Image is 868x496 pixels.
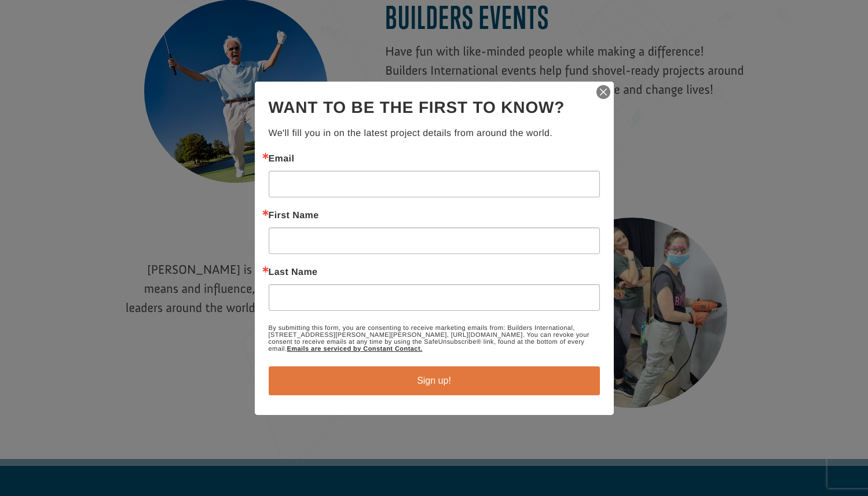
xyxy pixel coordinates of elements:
label: First Name [269,211,600,221]
p: We'll fill you in on the latest project details from around the world. [269,127,600,141]
label: Email [269,155,600,164]
div: [PERSON_NAME] donated $300 [21,12,159,35]
button: Donate [164,23,215,44]
strong: Builders International [27,35,98,44]
a: Emails are serviced by Constant Contact. [287,346,422,352]
img: emoji partyFace [21,24,30,34]
h2: Want to be the first to know? [269,95,600,120]
div: to [21,36,159,44]
span: [GEOGRAPHIC_DATA] , [GEOGRAPHIC_DATA] [31,46,159,54]
img: ctct-close-x.svg [595,84,611,100]
p: By submitting this form, you are consenting to receive marketing emails from: Builders Internatio... [269,325,600,352]
img: US.png [21,46,29,54]
button: Sign up! [269,366,600,395]
label: Last Name [269,268,600,277]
